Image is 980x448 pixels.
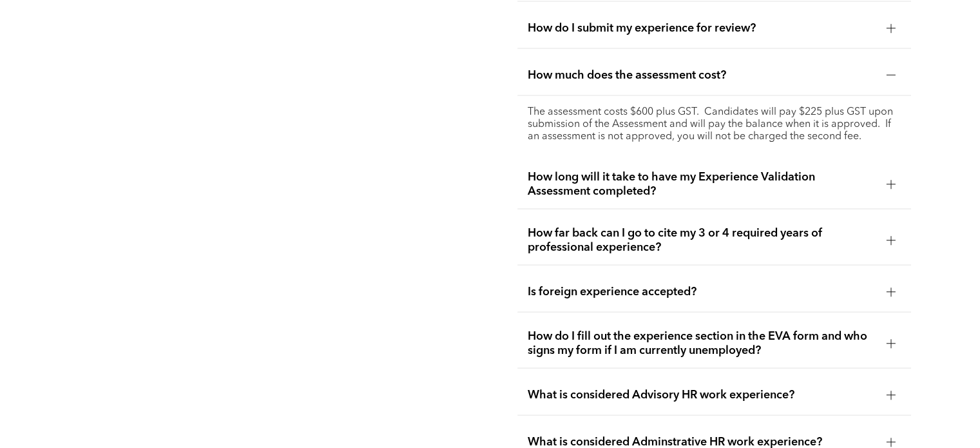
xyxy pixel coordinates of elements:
span: Is foreign experience accepted? [528,285,876,299]
span: How do I submit my experience for review? [528,21,876,35]
span: What is considered Advisory HR work experience? [528,388,876,402]
span: How far back can I go to cite my 3 or 4 required years of professional experience? [528,226,876,255]
span: How long will it take to have my Experience Validation Assessment completed? [528,170,876,199]
span: How much does the assessment cost? [528,68,876,83]
p: The assessment costs $600 plus GST. Candidates will pay $225 plus GST upon submission of the Asse... [528,106,900,143]
span: How do I fill out the experience section in the EVA form and who signs my form if I am currently ... [528,329,876,358]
